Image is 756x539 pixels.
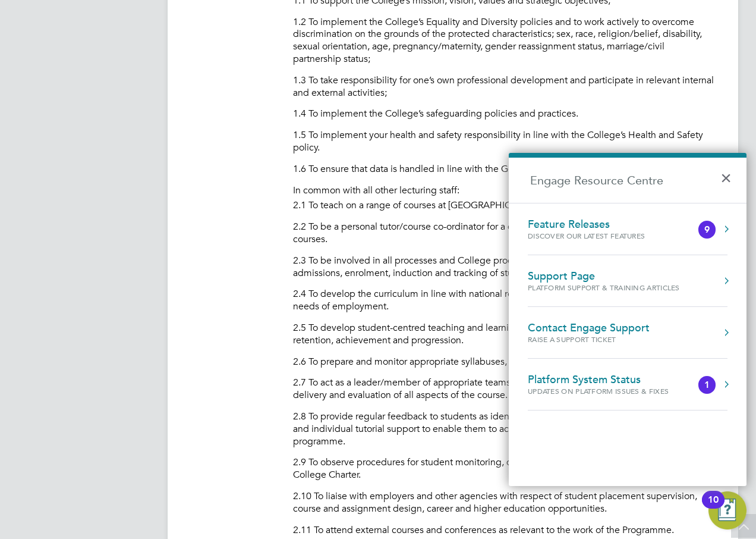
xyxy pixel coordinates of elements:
div: Discover our latest features [528,231,669,241]
p: 1.4 To implement the College’s safeguarding policies and practices. [293,108,714,120]
div: Platform Support & Training Articles [528,283,680,293]
div: Contact Engage Support [528,321,650,334]
div: Feature Releases [528,218,669,231]
p: 2.5 To develop student-centred teaching and learning strategies, which contribute to, increased r... [293,322,714,347]
div: 10 [708,500,719,515]
p: 2.9 To observe procedures for student monitoring, discipline and complaints in accordance with th... [293,456,714,481]
p: 1.3 To take responsibility for one’s own professional development and participate in relevant int... [293,74,714,99]
div: Updates on Platform Issues & Fixes [528,386,692,396]
p: 2.6 To prepare and monitor appropriate syllabuses, schemes of work and learning outcomes. [293,356,714,368]
div: Engage Resource Centre [509,153,746,486]
h2: Engage Resource Centre [509,158,746,203]
p: 2.8 To provide regular feedback to students as identified in the College Charter, and to give gro... [293,410,714,447]
li: In common with all other lecturing staff: [293,184,714,200]
div: Support Page [528,269,680,283]
p: 2.10 To liaise with employers and other agencies with respect of student placement supervision, c... [293,490,714,515]
p: 2.2 To be a personal tutor/course co-ordinator for a designated group of students within a range ... [293,221,714,246]
p: 1.5 To implement your health and safety responsibility in line with the College’s Health and Safe... [293,129,714,154]
div: Raise a Support Ticket [528,334,650,344]
p: 2.1 To teach on a range of courses at [GEOGRAPHIC_DATA] sites. [293,199,714,212]
p: 2.4 To develop the curriculum in line with national requirements, local community needs, and the ... [293,288,714,313]
p: 2.3 To be involved in all processes and College procedures related to the selection, interviewing... [293,255,714,280]
button: Close [720,161,738,187]
div: Platform System Status [528,373,692,386]
button: Open Resource Center, 10 new notifications [708,491,746,529]
p: 1.2 To implement the College’s Equality and Diversity policies and to work actively to overcome d... [293,16,714,65]
p: 2.7 To act as a leader/member of appropriate teams and to liaise with colleagues in the design, d... [293,377,714,402]
p: 1.6 To ensure that data is handled in line with the General Data Protection Regulations. [293,163,714,176]
p: 2.11 To attend external courses and conferences as relevant to the work of the Programme. [293,524,714,537]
